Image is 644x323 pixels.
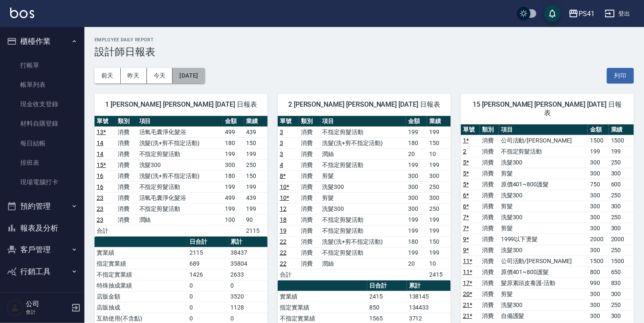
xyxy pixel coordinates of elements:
td: 300 [588,190,609,201]
a: 3 [280,140,283,146]
td: 1500 [609,135,634,146]
td: 消費 [299,170,320,181]
td: 消費 [116,148,137,159]
span: 15 [PERSON_NAME] [PERSON_NAME] [DATE] 日報表 [471,100,624,117]
td: 138145 [407,291,451,302]
td: 10 [427,258,451,269]
th: 金額 [406,116,427,127]
td: 消費 [480,135,499,146]
td: 特殊抽成業績 [95,280,187,291]
td: 不指定剪髮活動 [320,247,406,258]
td: 300 [427,170,451,181]
button: 客戶管理 [3,239,81,261]
td: 洗髮300 [499,212,588,223]
th: 項目 [499,124,588,135]
td: 消費 [480,157,499,168]
td: 250 [427,203,451,214]
th: 業績 [244,116,268,127]
td: 原價401~800護髮 [499,266,588,277]
td: 指定實業績 [278,302,367,313]
a: 打帳單 [3,56,81,75]
button: 登出 [601,6,634,22]
td: 300 [609,201,634,212]
td: 35804 [228,258,268,269]
td: 2415 [427,269,451,280]
td: 199 [406,159,427,170]
td: 150 [244,137,268,148]
td: 實業績 [278,291,367,302]
td: 不指定剪髮活動 [320,127,406,137]
a: 23 [97,194,103,201]
a: 19 [280,227,287,234]
td: 店販抽成 [95,302,187,313]
td: 300 [406,203,427,214]
td: 20 [406,258,427,269]
td: 不指定剪髮活動 [499,146,588,157]
button: 預約管理 [3,195,81,217]
td: 199 [244,203,268,214]
td: 250 [609,245,634,256]
a: 22 [280,260,287,267]
td: 不指定剪髮活動 [137,181,223,192]
td: 自備護髮 [499,310,588,321]
button: save [544,5,561,22]
td: 300 [609,223,634,234]
td: 830 [609,277,634,288]
th: 累計 [228,237,268,248]
td: 199 [427,225,451,236]
th: 業績 [609,124,634,135]
td: 300 [588,168,609,179]
td: 洗髮300 [499,157,588,168]
button: PS41 [565,5,598,22]
td: 300 [609,310,634,321]
td: 0 [187,280,228,291]
a: 現金收支登錄 [3,94,81,114]
td: 不指定剪髮活動 [137,203,223,214]
td: 199 [427,214,451,225]
table: a dense table [95,116,268,237]
td: 消費 [299,225,320,236]
td: 90 [244,214,268,225]
td: 洗髮300 [499,299,588,310]
td: 300 [588,223,609,234]
td: 潤絲 [320,258,406,269]
td: 300 [406,192,427,203]
a: 23 [97,216,103,223]
button: 今天 [147,68,173,83]
td: 消費 [480,168,499,179]
button: 列印 [607,68,634,83]
td: 不指定實業績 [95,269,187,280]
td: 180 [406,137,427,148]
th: 單號 [278,116,299,127]
th: 單號 [461,124,480,135]
td: 消費 [480,245,499,256]
td: 199 [406,127,427,137]
td: 300 [588,245,609,256]
td: 439 [244,192,268,203]
td: 消費 [116,170,137,181]
th: 金額 [588,124,609,135]
table: a dense table [278,116,451,280]
button: 報表及分析 [3,217,81,239]
td: 活氧毛囊淨化髮浴 [137,192,223,203]
td: 消費 [480,266,499,277]
td: 199 [223,148,244,159]
th: 單號 [95,116,116,127]
td: 消費 [299,203,320,214]
td: 髮原素頭皮養護-活動 [499,277,588,288]
a: 14 [97,151,103,157]
a: 22 [280,249,287,256]
td: 合計 [95,225,116,236]
h5: 公司 [26,300,69,308]
td: 消費 [299,192,320,203]
td: 250 [609,190,634,201]
img: Logo [10,8,34,18]
td: 消費 [116,181,137,192]
td: 洗髮(洗+剪不指定活動) [137,137,223,148]
a: 現場電腦打卡 [3,172,81,192]
td: 600 [609,179,634,190]
span: 1 [PERSON_NAME] [PERSON_NAME] [DATE] 日報表 [105,100,257,109]
td: 300 [609,168,634,179]
th: 類別 [299,116,320,127]
td: 199 [244,148,268,159]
